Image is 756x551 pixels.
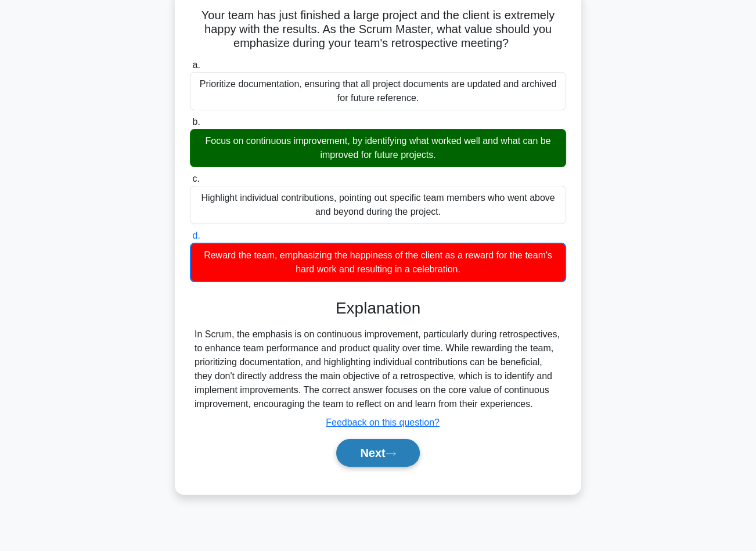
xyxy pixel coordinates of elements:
button: Next [336,439,419,467]
span: b. [192,117,200,127]
span: a. [192,60,200,70]
div: Highlight individual contributions, pointing out specific team members who went above and beyond ... [190,186,566,224]
span: d. [192,231,200,240]
div: Focus on continuous improvement, by identifying what worked well and what can be improved for fut... [190,129,566,167]
a: Feedback on this question? [326,417,440,427]
span: c. [192,174,199,183]
div: In Scrum, the emphasis is on continuous improvement, particularly during retrospectives, to enhan... [195,327,561,411]
h3: Explanation [197,298,559,318]
h5: Your team has just finished a large project and the client is extremely happy with the results. A... [189,8,567,51]
div: Reward the team, emphasizing the happiness of the client as a reward for the team's hard work and... [190,243,566,282]
div: Prioritize documentation, ensuring that all project documents are updated and archived for future... [190,72,566,110]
